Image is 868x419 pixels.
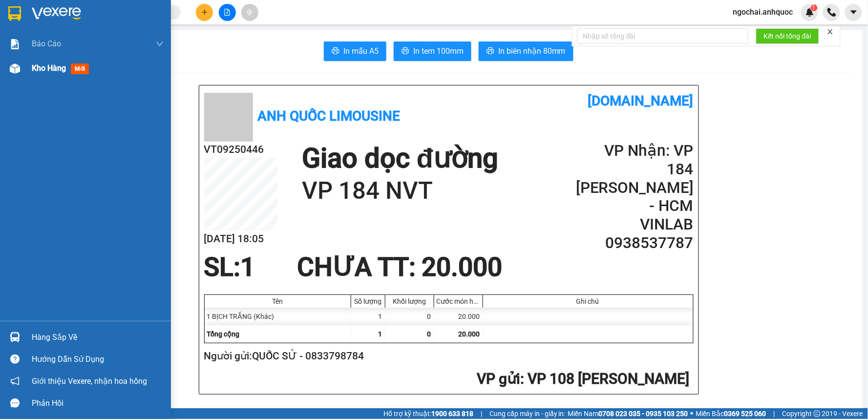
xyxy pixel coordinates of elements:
div: Phản hồi [32,396,164,411]
h2: [DATE] 18:05 [204,231,277,247]
span: | [481,408,482,419]
span: 1 [241,252,255,282]
span: Báo cáo [32,38,61,50]
div: 1 [351,308,385,325]
span: Nhận: [93,9,117,20]
span: In mẫu A5 [343,45,379,57]
h2: : VP 108 [PERSON_NAME] [204,369,690,389]
span: SL: [204,252,241,282]
button: Kết nối tổng đài [756,28,819,44]
span: VP gửi [477,370,521,387]
h2: 0938537787 [576,234,693,252]
img: phone-icon [827,8,836,17]
div: 0938537787 [93,55,172,69]
div: CHƯA TT : 20.000 [291,252,508,282]
div: 20.000 [434,308,483,325]
span: Giới thiệu Vexere, nhận hoa hồng [32,375,147,387]
strong: 0369 525 060 [724,410,766,418]
h2: Người gửi: QUỐC SỬ - 0833798784 [204,348,690,364]
span: Gửi: [8,9,23,20]
span: | [774,408,775,419]
span: printer [487,47,494,56]
input: Nhập số tổng đài [577,28,748,44]
button: plus [196,4,213,21]
span: printer [402,47,409,56]
div: VINLAB [93,43,172,55]
span: close [827,28,834,35]
span: In tem 100mm [413,45,464,57]
img: warehouse-icon [10,332,20,342]
span: Kho hàng [32,63,66,73]
span: caret-down [849,8,858,17]
span: notification [10,377,20,386]
span: 0 [427,330,431,338]
span: Hỗ trợ kỹ thuật: [383,408,473,419]
h2: VP Nhận: VP 184 [PERSON_NAME] - HCM [576,142,693,215]
span: copyright [814,410,821,417]
span: mới [71,63,89,74]
span: ⚪️ [691,412,694,416]
span: Kết nối tổng đài [764,31,811,42]
img: logo-vxr [8,6,21,21]
div: Cước món hàng [437,297,480,305]
span: file-add [224,9,231,16]
span: message [10,398,20,408]
button: printerIn tem 100mm [394,42,471,61]
b: [DOMAIN_NAME] [588,93,694,109]
span: 1 [379,330,382,338]
img: warehouse-icon [10,63,20,74]
div: Hàng sắp về [32,330,164,345]
div: QUỐC SỬ [8,32,86,43]
div: Khối lượng [388,297,431,305]
h1: VP 184 NVT [302,175,498,207]
div: Hướng dẫn sử dụng [32,352,164,367]
button: caret-down [845,4,862,21]
span: 1 [812,4,816,11]
span: plus [201,9,208,16]
span: Miền Nam [568,408,688,419]
span: aim [246,9,253,16]
span: Tổng cộng [207,330,240,338]
button: printerIn mẫu A5 [324,42,386,61]
img: solution-icon [10,39,20,49]
span: In biên nhận 80mm [498,45,566,57]
div: Ghi chú [486,297,691,305]
div: Số lượng [354,297,382,305]
div: VP 184 [PERSON_NAME] - HCM [93,8,172,43]
div: 1 BỊCH TRẮNG (Khác) [205,308,351,325]
button: printerIn biên nhận 80mm [479,42,573,61]
span: 20.000 [459,330,480,338]
div: 0 [385,308,434,325]
sup: 1 [811,4,818,11]
h1: Giao dọc đường [302,142,498,175]
span: Miền Bắc [696,408,766,419]
b: Anh Quốc Limousine [258,108,401,124]
h2: VT09250446 [204,142,277,158]
span: question-circle [10,355,20,364]
img: icon-new-feature [805,8,814,17]
span: ngochai.anhquoc [725,6,801,18]
div: 0833798784 [8,43,86,57]
button: file-add [219,4,236,21]
button: aim [241,4,258,21]
h2: VINLAB [576,215,693,234]
span: Cung cấp máy in - giấy in: [489,408,566,419]
span: VP 184 NVT [93,69,154,103]
div: Tên [207,297,348,305]
span: down [156,40,164,48]
span: printer [332,47,339,56]
div: VP 108 [PERSON_NAME] [8,8,86,32]
strong: 0708 023 035 - 0935 103 250 [599,410,688,418]
strong: 1900 633 818 [431,410,473,418]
